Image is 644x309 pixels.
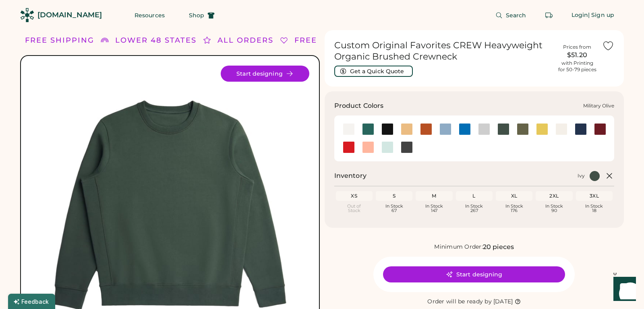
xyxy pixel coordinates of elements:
[563,44,591,50] div: Prices from
[606,273,640,307] iframe: Front Chat
[377,193,411,199] div: S
[115,35,197,46] div: LOWER 48 STATES
[334,66,413,77] button: Get a Quick Quote
[572,11,588,19] div: Login
[25,35,94,46] div: FREE SHIPPING
[486,7,536,23] button: Search
[417,193,451,199] div: M
[338,193,371,199] div: XS
[434,243,483,251] div: Minimum Order:
[506,12,526,18] span: Search
[483,242,514,252] div: 20 pieces
[583,103,614,109] div: Military Olive
[338,204,371,213] div: Out of Stock
[458,193,491,199] div: L
[458,204,491,213] div: In Stock 267
[217,35,273,46] div: ALL ORDERS
[294,35,364,46] div: FREE SHIPPING
[578,173,585,179] div: Ivy
[221,66,309,82] button: Start designing
[189,12,204,18] span: Shop
[541,7,557,23] button: Retrieve an order
[537,204,571,213] div: In Stock 90
[497,204,531,213] div: In Stock 176
[578,193,611,199] div: 3XL
[427,298,492,306] div: Order will be ready by
[37,10,102,20] div: [DOMAIN_NAME]
[179,7,224,23] button: Shop
[558,60,596,73] div: with Printing for 50-79 pieces
[334,40,553,62] h1: Custom Original Favorites CREW Heavyweight Organic Brushed Crewneck
[493,298,513,306] div: [DATE]
[588,11,614,19] div: | Sign up
[537,193,571,199] div: 2XL
[383,266,565,282] button: Start designing
[578,204,611,213] div: In Stock 18
[557,50,597,60] div: $51.20
[334,101,384,111] h3: Product Colors
[125,7,174,23] button: Resources
[377,204,411,213] div: In Stock 67
[20,8,34,22] img: Rendered Logo - Screens
[497,193,531,199] div: XL
[417,204,451,213] div: In Stock 147
[334,171,367,181] h2: Inventory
